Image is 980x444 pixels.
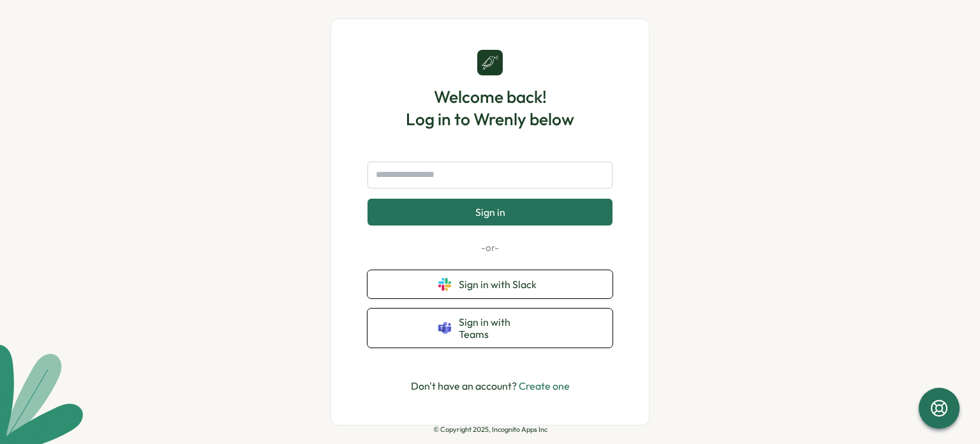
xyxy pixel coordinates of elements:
a: Create one [519,379,570,392]
button: Sign in [367,199,612,226]
span: Sign in with Teams [459,316,542,340]
h1: Welcome back! Log in to Wrenly below [406,86,574,130]
p: -or- [367,241,612,255]
p: Don't have an account? [411,378,570,394]
span: Sign in [475,206,505,218]
button: Sign in with Slack [367,270,612,298]
button: Sign in with Teams [367,309,612,348]
span: Sign in with Slack [459,279,542,290]
p: © Copyright 2025, Incognito Apps Inc [433,425,547,434]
